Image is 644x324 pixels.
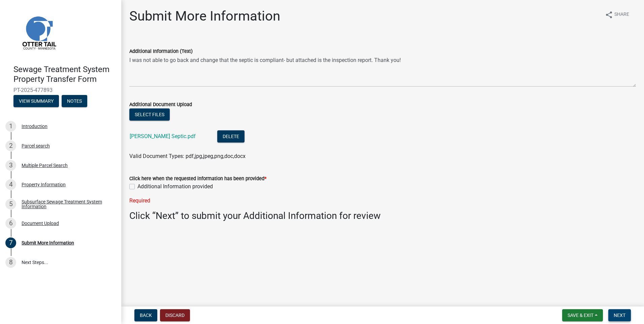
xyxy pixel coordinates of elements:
[22,143,50,148] div: Parcel search
[5,257,16,268] div: 8
[129,210,636,222] h3: Click “Next” to submit your Additional Information for review
[129,49,193,54] label: Additional Information (Text)
[134,309,157,321] button: Back
[22,221,59,226] div: Document Upload
[129,108,170,121] button: Select files
[62,99,87,104] wm-modal-confirm: Notes
[129,176,266,181] label: Click here when the requested information has been provided
[137,183,213,191] label: Additional Information provided
[217,134,245,140] wm-modal-confirm: Delete Document
[217,130,245,142] button: Delete
[22,182,66,187] div: Property Information
[5,160,16,171] div: 3
[22,124,47,129] div: Introduction
[5,121,16,132] div: 1
[5,140,16,151] div: 2
[13,65,116,84] h4: Sewage Treatment System Property Transfer Form
[568,313,593,318] span: Save & Exit
[22,163,68,168] div: Multiple Parcel Search
[62,95,87,107] button: Notes
[129,153,246,159] span: Valid Document Types: pdf,jpg,jpeg,png,doc,docx
[562,309,603,321] button: Save & Exit
[13,99,59,104] wm-modal-confirm: Summary
[129,197,636,205] div: Required
[140,313,152,318] span: Back
[129,8,280,24] h1: Submit More Information
[13,95,59,107] button: View Summary
[614,11,629,19] span: Share
[605,11,613,19] i: share
[22,199,110,209] div: Subsurface Sewage Treatment System Information
[5,237,16,248] div: 7
[22,240,74,245] div: Submit More Information
[160,309,190,321] button: Discard
[5,199,16,209] div: 5
[600,8,635,21] button: shareShare
[5,218,16,229] div: 6
[13,87,108,93] span: PT-2025-477893
[608,309,631,321] button: Next
[614,313,625,318] span: Next
[13,7,64,58] img: Otter Tail County, Minnesota
[5,179,16,190] div: 4
[130,133,196,139] a: [PERSON_NAME] Septic.pdf
[129,102,192,107] label: Additional Document Upload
